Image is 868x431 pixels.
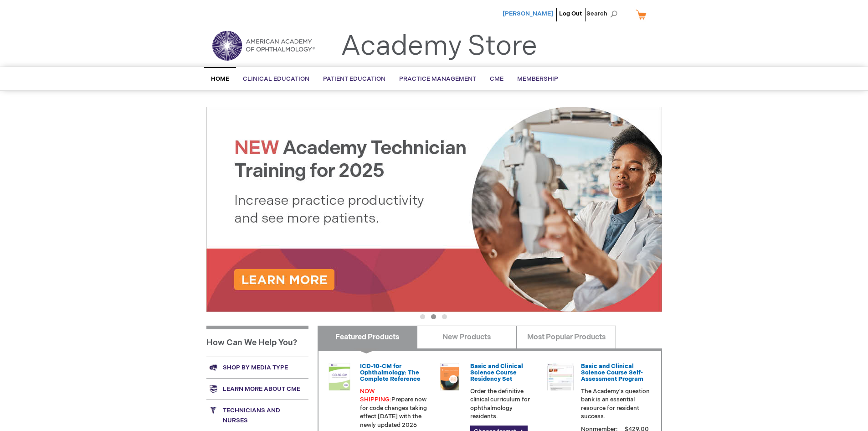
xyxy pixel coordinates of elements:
img: bcscself_20.jpg [547,363,574,390]
a: [PERSON_NAME] [503,10,553,17]
button: 2 of 3 [431,314,436,319]
p: The Academy's question bank is an essential resource for resident success. [581,387,650,421]
a: Basic and Clinical Science Course Self-Assessment Program [581,363,643,383]
a: New Products [417,326,517,348]
span: Patient Education [323,75,385,83]
a: Academy Store [341,30,537,63]
button: 3 of 3 [442,314,447,319]
span: Home [211,75,229,83]
img: 0120008u_42.png [326,363,353,390]
a: Basic and Clinical Science Course Residency Set [470,363,523,383]
a: Log Out [559,10,582,17]
a: Shop by media type [206,357,308,378]
h1: How Can We Help You? [206,326,308,357]
span: CME [490,75,503,83]
a: Featured Products [318,326,417,348]
span: Search [586,5,621,23]
span: Practice Management [399,75,476,83]
span: Clinical Education [243,75,309,83]
p: Order the definitive clinical curriculum for ophthalmology residents. [470,387,539,421]
font: NOW SHIPPING: [360,388,391,404]
a: Learn more about CME [206,378,308,400]
span: Membership [517,75,558,83]
a: ICD-10-CM for Ophthalmology: The Complete Reference [360,363,421,383]
img: 02850963u_47.png [436,363,463,390]
a: Technicians and nurses [206,400,308,431]
button: 1 of 3 [420,314,425,319]
a: Most Popular Products [516,326,616,348]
